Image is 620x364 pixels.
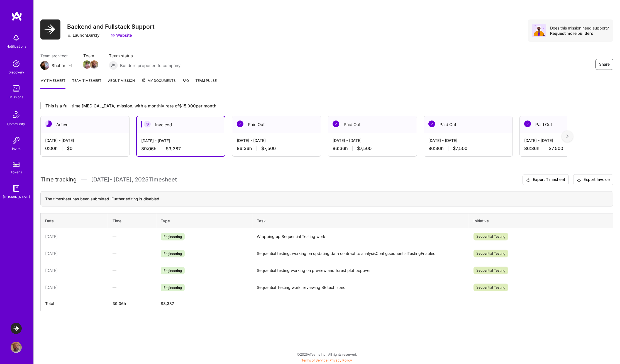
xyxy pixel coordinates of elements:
[526,177,531,183] i: icon Download
[252,228,469,245] td: Wrapping up Sequential Testing work
[11,342,22,353] img: User Avatar
[573,174,613,185] button: Export Invoice
[329,358,352,362] a: Privacy Policy
[67,23,155,30] h3: Backend and Fullstack Support
[161,284,185,291] span: Engineering
[11,11,22,21] img: logo
[550,25,609,31] div: Does this mission need support?
[108,296,156,311] th: 39:06h
[120,63,180,68] span: Builders proposed to company
[83,60,91,69] img: Team Member Avatar
[532,24,546,37] img: Avatar
[577,177,581,183] i: icon Download
[424,116,512,133] div: Paid Out
[83,60,91,69] a: Team Member Avatar
[166,146,181,152] span: $3,387
[301,358,328,362] a: Terms of Service
[252,245,469,262] td: Sequential testing, working on updating data contract to analysisConfig.sequentialTestingEnabled
[524,146,604,151] div: 86:36 h
[328,116,417,133] div: Paid Out
[473,267,508,274] span: Sequential Testing
[45,233,103,239] div: [DATE]
[11,169,22,175] div: Tokens
[40,102,567,109] div: This is a full-time [MEDICAL_DATA] mission, with a monthly rate of $15,000 per month.
[9,342,23,353] a: User Avatar
[333,146,412,151] div: 86:36 h
[196,78,217,83] span: Team Pulse
[12,146,21,152] div: Invite
[161,233,185,240] span: Engineering
[357,146,372,151] span: $7,500
[428,137,508,143] div: [DATE] - [DATE]
[523,174,569,185] button: Export Timesheet
[473,284,508,291] span: Sequential Testing
[237,120,243,127] img: Paid Out
[109,61,118,70] img: Builders proposed to company
[473,250,508,257] span: Sequential Testing
[41,296,108,311] th: Total
[67,32,99,38] div: LaunchDarkly
[333,120,339,127] img: Paid Out
[156,213,252,228] th: Type
[549,146,563,151] span: $7,500
[109,53,180,59] span: Team status
[161,267,185,274] span: Engineering
[11,135,22,146] img: Invite
[11,58,22,69] img: discovery
[45,250,103,256] div: [DATE]
[11,32,22,43] img: bell
[40,53,72,59] span: Team architect
[196,78,217,89] a: Team Pulse
[141,146,220,152] div: 39:06 h
[261,146,276,151] span: $7,500
[520,116,608,133] div: Paid Out
[473,233,508,240] span: Sequential Testing
[68,63,72,68] i: icon Mail
[11,183,22,194] img: guide book
[9,94,23,100] div: Missions
[3,194,30,200] div: [DOMAIN_NAME]
[72,78,101,89] a: Team timesheet
[182,78,189,89] a: FAQ
[113,250,152,256] div: —
[45,120,52,127] img: Active
[301,358,352,362] span: |
[52,63,65,68] div: Shahar
[141,78,176,89] a: My Documents
[41,116,129,133] div: Active
[67,33,72,38] i: icon CompanyGray
[33,347,620,361] div: © 2025 ATeams Inc., All rights reserved.
[6,43,26,49] div: Notifications
[137,116,225,133] div: Invoiced
[45,137,125,143] div: [DATE] - [DATE]
[469,213,613,228] th: Initiative
[40,176,77,183] span: Time tracking
[40,19,60,40] img: Company Logo
[13,162,19,167] img: tokens
[144,121,151,127] img: Invoiced
[91,60,98,69] a: Team Member Avatar
[550,31,609,36] div: Request more builders
[11,323,22,334] img: LaunchDarkly: Backend and Fullstack Support
[428,146,508,151] div: 86:36 h
[108,78,135,89] a: About Mission
[141,78,176,84] span: My Documents
[252,213,469,228] th: Task
[7,121,25,127] div: Community
[599,62,610,67] span: Share
[161,250,185,257] span: Engineering
[40,61,49,70] img: Team Architect
[45,284,103,290] div: [DATE]
[9,323,23,334] a: LaunchDarkly: Backend and Fullstack Support
[67,146,72,151] span: $0
[237,137,316,143] div: [DATE] - [DATE]
[41,213,108,228] th: Date
[11,83,22,94] img: teamwork
[252,279,469,296] td: Sequential Testing work, reviewing BE tech spec
[113,267,152,273] div: —
[141,138,220,144] div: [DATE] - [DATE]
[40,191,613,206] div: The timesheet has been submitted. Further editing is disabled.
[232,116,321,133] div: Paid Out
[45,146,125,151] div: 0:00 h
[428,120,435,127] img: Paid Out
